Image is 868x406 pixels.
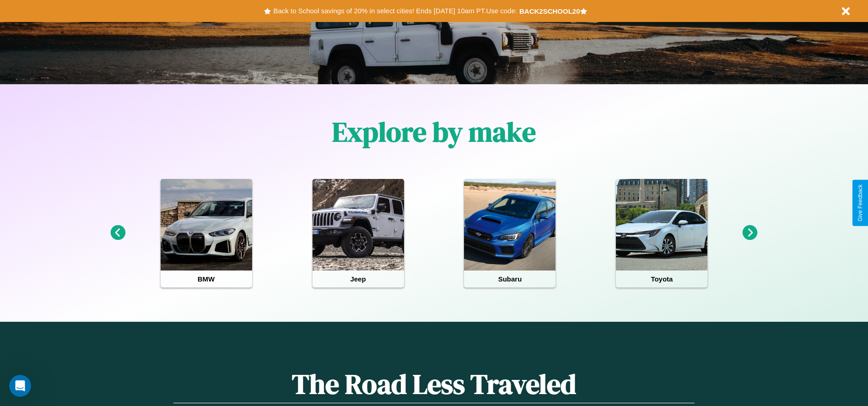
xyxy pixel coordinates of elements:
[9,375,31,397] iframe: Intercom live chat
[313,271,404,287] h4: Jeep
[464,271,555,287] h4: Subaru
[161,271,252,287] h4: BMW
[519,7,580,15] b: BACK2SCHOOL20
[173,365,694,403] h1: The Road Less Traveled
[271,5,519,17] button: Back to School savings of 20% in select cities! Ends [DATE] 10am PT.Use code:
[616,271,707,287] h4: Toyota
[857,184,863,222] div: Give Feedback
[332,113,536,151] h1: Explore by make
